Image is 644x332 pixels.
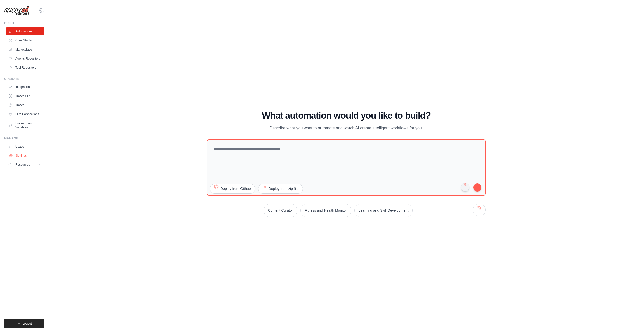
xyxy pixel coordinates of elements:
[4,6,29,15] img: Logo
[207,111,486,121] h1: What automation would you like to build?
[6,143,44,151] a: Usage
[354,204,413,217] button: Learning and Skill Development
[300,204,351,217] button: Fitness and Health Monitor
[6,27,44,35] a: Automations
[6,55,44,63] a: Agents Repository
[4,77,44,81] div: Operate
[7,152,45,160] a: Settings
[6,119,44,131] a: Environment Variables
[6,101,44,109] a: Traces
[261,125,431,131] p: Describe what you want to automate and watch AI create intelligent workflows for you.
[6,92,44,100] a: Traces Old
[258,184,303,194] button: Deploy from zip file
[210,184,255,194] button: Deploy from Github
[15,163,30,167] span: Resources
[6,110,44,118] a: LLM Connections
[619,308,644,332] iframe: Chat Widget
[4,136,44,140] div: Manage
[264,204,298,217] button: Content Curator
[6,64,44,72] a: Tool Repository
[4,319,44,328] button: Logout
[6,161,44,169] button: Resources
[22,322,32,326] span: Logout
[6,45,44,54] a: Marketplace
[6,36,44,44] a: Crew Studio
[4,21,44,25] div: Build
[6,83,44,91] a: Integrations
